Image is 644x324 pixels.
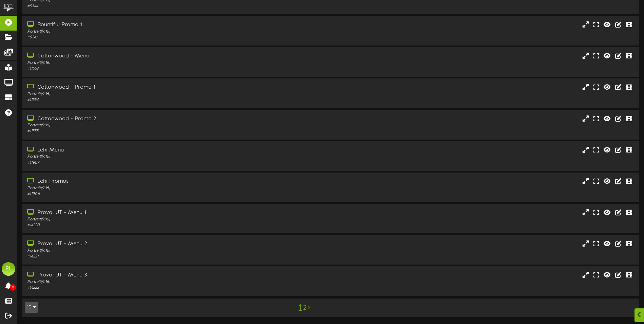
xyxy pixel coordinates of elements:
[10,284,16,291] span: 0
[2,262,15,276] div: PL
[27,185,274,191] div: Portrait ( 9:16 )
[27,91,274,97] div: Portrait ( 9:16 )
[27,66,274,72] div: # 11553
[27,217,274,222] div: Portrait ( 9:16 )
[27,160,274,166] div: # 11907
[27,21,274,29] div: Bountiful Promo 1
[27,3,274,9] div: # 9344
[27,248,274,254] div: Portrait ( 9:16 )
[27,154,274,160] div: Portrait ( 9:16 )
[27,29,274,35] div: Portrait ( 9:16 )
[27,240,274,248] div: Provo, UT - Menu 2
[27,123,274,128] div: Portrait ( 9:16 )
[27,191,274,197] div: # 11906
[27,60,274,66] div: Portrait ( 9:16 )
[27,128,274,134] div: # 11555
[303,304,307,312] a: 2
[308,304,311,312] a: >
[27,97,274,103] div: # 11554
[27,209,274,217] div: Provo, UT - Menu 1
[27,35,274,40] div: # 9345
[27,222,274,228] div: # 14220
[27,178,274,185] div: Lehi Promos
[25,302,38,313] button: 10
[27,279,274,285] div: Portrait ( 9:16 )
[27,115,274,123] div: Cottonwood - Promo 2
[27,254,274,259] div: # 14221
[27,52,274,60] div: Cottonwood - Menu
[27,285,274,291] div: # 14222
[27,84,274,91] div: Cottonwood - Promo 1
[299,303,302,312] a: 1
[27,146,274,154] div: Lehi Menu
[27,271,274,279] div: Provo, UT - Menu 3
